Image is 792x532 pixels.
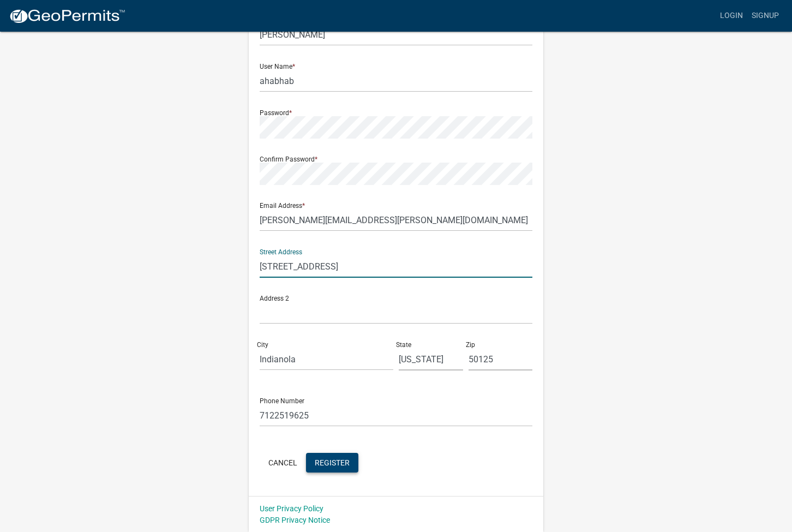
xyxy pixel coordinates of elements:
[260,453,306,473] button: Cancel
[315,458,350,467] span: Register
[747,5,783,26] a: Signup
[260,516,330,524] a: GDPR Privacy Notice
[306,453,358,473] button: Register
[260,504,323,513] a: User Privacy Policy
[716,5,747,26] a: Login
